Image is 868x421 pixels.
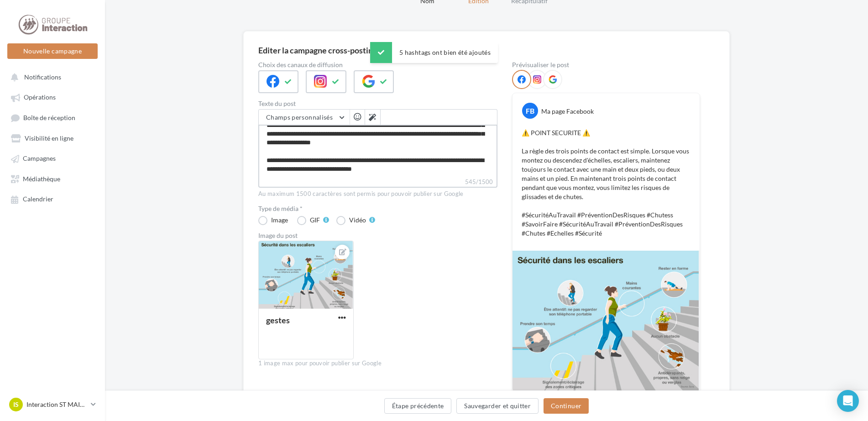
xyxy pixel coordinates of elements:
[258,46,377,54] div: Editer la campagne cross-posting
[522,103,538,119] div: FB
[512,62,700,68] div: Prévisualiser le post
[258,232,497,239] div: Image du post
[5,150,99,166] a: Campagnes
[5,89,99,105] a: Opérations
[23,195,53,203] span: Calendrier
[5,130,99,146] a: Visibilité en ligne
[384,398,452,414] button: Étape précédente
[26,400,87,409] p: Interaction ST MAIXENT
[5,109,99,126] a: Boîte de réception
[23,155,56,163] span: Campagnes
[23,175,60,183] span: Médiathèque
[7,43,98,59] button: Nouvelle campagne
[258,190,497,198] div: Au maximum 1500 caractères sont permis pour pouvoir publier sur Google
[13,400,19,409] span: IS
[310,217,320,223] div: GIF
[24,94,56,101] span: Opérations
[7,396,98,413] a: IS Interaction ST MAIXENT
[544,398,589,414] button: Continuer
[522,128,690,238] p: ⚠️ POINT SECURITE ⚠️ La règle des trois points de contact est simple. Lorsque vous montez ou desc...
[271,217,288,223] div: Image
[5,170,99,187] a: Médiathèque
[266,113,333,121] span: Champs personnalisés
[5,68,96,85] button: Notifications
[370,42,498,63] div: 5 hashtags ont bien été ajoutés
[258,177,497,188] label: 545/1500
[259,110,350,125] button: Champs personnalisés
[266,315,290,325] div: gestes
[5,190,99,207] a: Calendrier
[456,398,539,414] button: Sauvegarder et quitter
[837,390,859,412] div: Open Intercom Messenger
[258,62,497,68] label: Choix des canaux de diffusion
[258,205,497,212] label: Type de média *
[541,107,594,116] div: Ma page Facebook
[258,359,497,368] div: 1 image max pour pouvoir publier sur Google
[24,73,61,81] span: Notifications
[258,100,497,107] label: Texte du post
[349,217,366,223] div: Vidéo
[25,134,73,142] span: Visibilité en ligne
[23,114,75,121] span: Boîte de réception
